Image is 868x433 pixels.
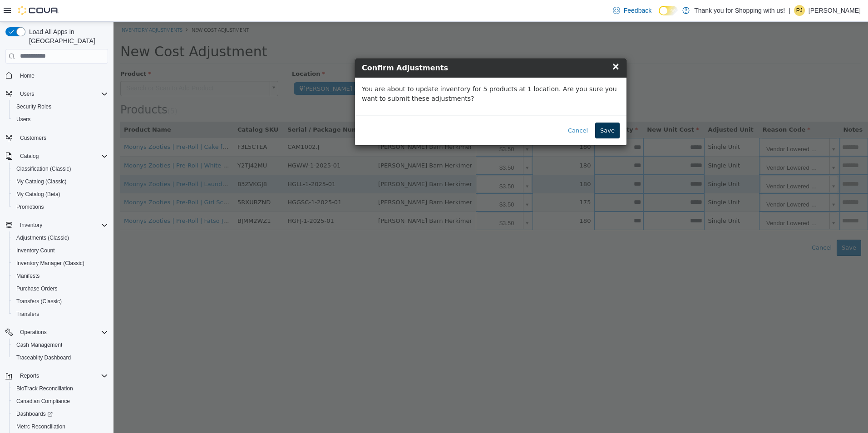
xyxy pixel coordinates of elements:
[16,220,46,231] button: Inventory
[13,283,108,294] span: Purchase Orders
[16,151,42,162] button: Catalog
[16,220,108,231] span: Inventory
[16,103,51,110] span: Security Roles
[13,396,74,407] a: Canadian Compliance
[16,310,39,318] span: Transfers
[16,70,108,81] span: Home
[9,382,112,395] button: BioTrack Reconciliation
[13,396,108,407] span: Canadian Compliance
[449,101,479,117] button: Cancel
[16,165,71,172] span: Classification (Classic)
[9,175,112,188] button: My Catalog (Classic)
[13,283,61,294] a: Purchase Orders
[13,101,108,112] span: Security Roles
[794,5,805,16] div: Pushyan Jhaveri
[13,352,74,363] a: Traceabilty Dashboard
[20,372,39,379] span: Reports
[9,257,112,270] button: Inventory Manager (Classic)
[248,63,506,82] p: You are about to update inventory for 5 products at 1 location. Are you sure you want to submit t...
[16,423,65,430] span: Metrc Reconciliation
[2,69,112,82] button: Home
[16,116,30,123] span: Users
[16,370,43,381] button: Reports
[9,408,112,420] a: Dashboards
[16,260,84,267] span: Inventory Manager (Classic)
[2,369,112,382] button: Reports
[2,131,112,144] button: Customers
[20,153,39,160] span: Catalog
[13,202,48,212] a: Promotions
[13,245,108,256] span: Inventory Count
[9,113,112,126] button: Users
[13,258,108,269] span: Inventory Manager (Classic)
[16,70,38,81] a: Home
[16,285,58,292] span: Purchase Orders
[13,421,108,432] span: Metrc Reconciliation
[16,298,62,305] span: Transfers (Classic)
[13,101,55,112] a: Security Roles
[16,191,60,198] span: My Catalog (Beta)
[609,1,655,20] a: Feedback
[9,270,112,282] button: Manifests
[2,326,112,339] button: Operations
[2,88,112,100] button: Users
[16,341,62,349] span: Cash Management
[13,176,108,187] span: My Catalog (Classic)
[18,6,59,15] img: Cova
[16,203,44,211] span: Promotions
[20,134,46,142] span: Customers
[16,234,69,241] span: Adjustments (Classic)
[13,296,108,307] span: Transfers (Classic)
[2,150,112,162] button: Catalog
[9,244,112,257] button: Inventory Count
[16,89,108,99] span: Users
[16,354,71,361] span: Traceabilty Dashboard
[13,340,66,350] a: Cash Management
[16,272,39,280] span: Manifests
[13,383,77,394] a: BioTrack Reconciliation
[13,163,75,174] a: Classification (Classic)
[9,188,112,201] button: My Catalog (Beta)
[13,189,108,200] span: My Catalog (Beta)
[13,352,108,363] span: Traceabilty Dashboard
[13,421,69,432] a: Metrc Reconciliation
[20,221,42,229] span: Inventory
[624,6,651,15] span: Feedback
[16,89,38,99] button: Users
[809,5,861,16] p: [PERSON_NAME]
[13,340,108,350] span: Cash Management
[13,202,108,212] span: Promotions
[2,219,112,231] button: Inventory
[9,308,112,320] button: Transfers
[9,100,112,113] button: Security Roles
[13,114,34,125] a: Users
[13,296,65,307] a: Transfers (Classic)
[16,151,108,162] span: Catalog
[9,351,112,364] button: Traceabilty Dashboard
[13,408,56,419] a: Dashboards
[13,271,43,281] a: Manifests
[16,178,67,185] span: My Catalog (Classic)
[9,282,112,295] button: Purchase Orders
[16,385,73,392] span: BioTrack Reconciliation
[659,15,659,16] span: Dark Mode
[9,395,112,408] button: Canadian Compliance
[13,309,108,320] span: Transfers
[13,232,73,243] a: Adjustments (Classic)
[20,329,47,336] span: Operations
[13,163,108,174] span: Classification (Classic)
[25,27,108,45] span: Load All Apps in [GEOGRAPHIC_DATA]
[13,383,108,394] span: BioTrack Reconciliation
[13,189,64,200] a: My Catalog (Beta)
[13,245,59,256] a: Inventory Count
[16,370,108,381] span: Reports
[13,309,43,320] a: Transfers
[498,39,506,50] span: ×
[9,201,112,213] button: Promotions
[13,408,108,419] span: Dashboards
[16,132,108,143] span: Customers
[482,101,506,117] button: Save
[694,5,785,16] p: Thank you for Shopping with us!
[13,271,108,281] span: Manifests
[9,231,112,244] button: Adjustments (Classic)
